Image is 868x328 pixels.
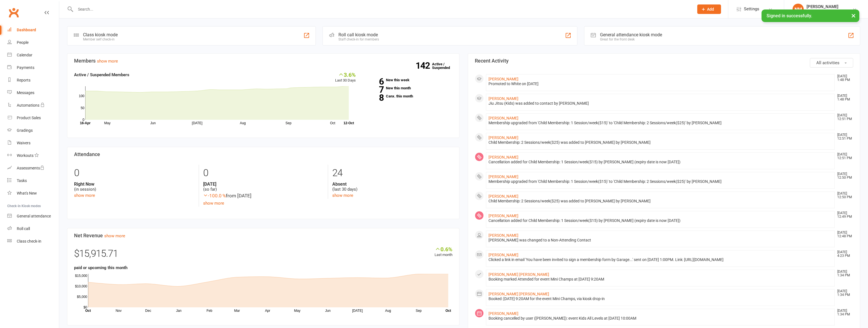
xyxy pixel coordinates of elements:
[17,166,44,170] div: Assessments
[364,78,452,82] a: 6New this week
[488,140,832,145] div: Child Membership: 2 Sessions/week($25) was added to [PERSON_NAME] by [PERSON_NAME]
[807,4,852,9] div: [PERSON_NAME]
[488,253,518,257] a: [PERSON_NAME]
[7,24,59,36] a: Dashboard
[488,316,832,321] div: Booking cancelled by user ([PERSON_NAME]): event Kids All Levels at [DATE] 10:00AM
[7,137,59,149] a: Waivers
[744,3,759,15] span: Settings
[834,231,853,238] time: [DATE] 12:48 PM
[7,74,59,87] a: Reports
[7,61,59,74] a: Payments
[834,114,853,121] time: [DATE] 12:51 PM
[7,124,59,137] a: Gradings
[97,59,118,64] a: show more
[74,193,95,198] a: show more
[7,235,59,248] a: Class kiosk mode
[834,133,853,140] time: [DATE] 12:51 PM
[7,99,59,112] a: Automations
[7,112,59,124] a: Product Sales
[7,222,59,235] a: Roll call
[74,58,452,64] h3: Members
[7,87,59,99] a: Messages
[203,181,323,187] strong: [DATE]
[17,116,41,120] div: Product Sales
[74,181,195,192] div: (in session)
[848,9,858,21] button: ×
[17,178,27,183] div: Tasks
[74,72,129,77] strong: Active / Suspended Members
[17,214,51,218] div: General attendance
[17,53,32,57] div: Calendar
[7,6,21,20] a: Clubworx
[834,172,853,179] time: [DATE] 12:50 PM
[600,32,662,37] div: General attendance kiosk mode
[74,246,452,264] div: $15,915.71
[488,233,518,238] a: [PERSON_NAME]
[74,5,690,13] input: Search...
[203,181,323,192] div: (so far)
[7,210,59,222] a: General attendance kiosk mode
[203,192,323,200] div: from [DATE]
[74,181,195,187] strong: Right Now
[17,65,34,70] div: Payments
[834,75,853,82] time: [DATE] 1:48 PM
[435,246,452,258] div: Last month
[17,191,37,195] div: What's New
[416,61,432,70] strong: 142
[488,218,832,223] div: Cancellation added for Child Membership: 1 Session/week($15) by [PERSON_NAME] (expiry date is now...
[338,37,379,41] div: Staff check-in for members
[7,149,59,162] a: Workouts
[7,36,59,49] a: People
[7,174,59,187] a: Tasks
[834,211,853,219] time: [DATE] 12:49 PM
[17,141,30,145] div: Waivers
[488,77,518,81] a: [PERSON_NAME]
[488,135,518,140] a: [PERSON_NAME]
[807,9,852,14] div: Garage Jiu Jitsu Tuggerah
[335,71,356,78] div: 3.6%
[332,165,452,181] div: 24
[488,272,549,277] a: [PERSON_NAME] [PERSON_NAME]
[488,277,832,282] div: Booking marked Attended for event Mini Champs at [DATE] 9:20AM
[364,77,384,86] strong: 6
[816,60,839,65] span: All activities
[203,165,323,181] div: 0
[364,86,452,90] a: 7New this month
[435,246,452,252] div: 0.6%
[74,233,452,238] h3: Net Revenue
[488,179,832,184] div: Membership upgraded from 'Child Membership: 1 Session/week($15)' to 'Child Membership: 2 Sessions...
[17,90,34,95] div: Messages
[364,85,384,94] strong: 7
[767,13,812,18] span: Signed in successfully.
[488,160,832,164] div: Cancellation added for Child Membership: 1 Session/week($15) by [PERSON_NAME] (expiry date is now...
[488,296,832,301] div: Booked: [DATE] 9:20AM for the event Mini Champs, via kiosk drop-in
[488,101,832,106] div: Jiu Jitsu (Kids) was added to contact by [PERSON_NAME]
[17,78,30,82] div: Reports
[203,201,224,206] a: show more
[488,116,518,120] a: [PERSON_NAME]
[7,187,59,200] a: What's New
[488,194,518,198] a: [PERSON_NAME]
[834,270,853,277] time: [DATE] 1:34 PM
[475,58,853,64] h3: Recent Activity
[834,250,853,258] time: [DATE] 4:23 PM
[488,257,832,262] div: Clicked a link in email 'You have been invited to sign a membership form by Garage...' sent on [D...
[488,155,518,159] a: [PERSON_NAME]
[834,153,853,160] time: [DATE] 12:51 PM
[364,94,452,98] a: 8Canx. this month
[364,94,384,102] strong: 8
[810,58,853,68] button: All activities
[17,226,30,231] div: Roll call
[488,174,518,179] a: [PERSON_NAME]
[793,4,804,15] div: NM
[697,4,721,14] button: Add
[707,7,714,11] span: Add
[600,37,662,41] div: Great for the front desk
[488,82,832,86] div: Promoted to White on [DATE]
[7,49,59,61] a: Calendar
[834,192,853,199] time: [DATE] 12:50 PM
[488,199,832,203] div: Child Membership: 2 Sessions/week($25) was added to [PERSON_NAME] by [PERSON_NAME]
[74,165,195,181] div: 0
[338,32,379,37] div: Roll call kiosk mode
[83,32,118,37] div: Class kiosk mode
